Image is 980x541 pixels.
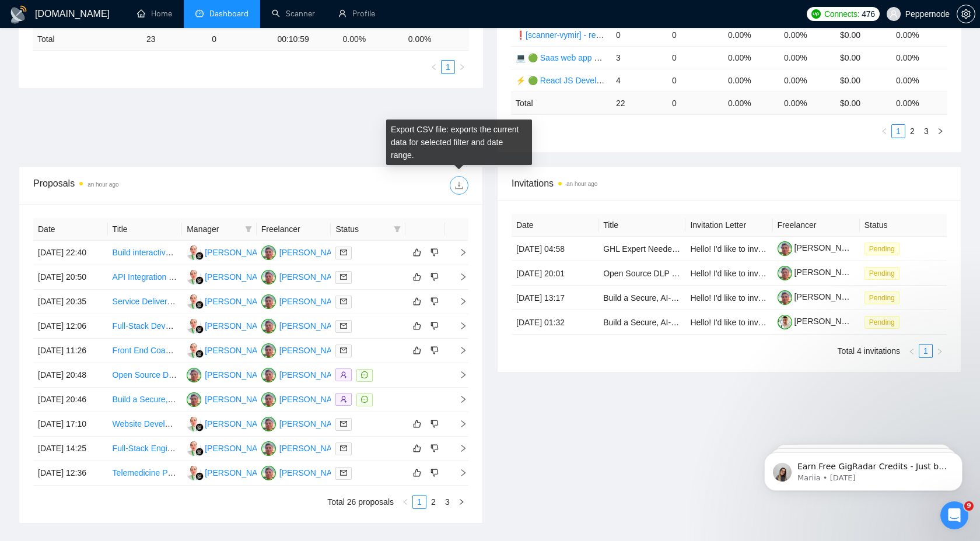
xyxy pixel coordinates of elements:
[410,466,424,480] button: like
[261,368,276,382] img: IF
[187,343,201,358] img: VT
[964,501,974,511] span: 9
[187,466,201,480] img: VT
[723,92,779,114] td: 0.00 %
[450,371,467,379] span: right
[261,443,346,452] a: IF[PERSON_NAME]
[427,60,441,74] button: left
[261,296,346,305] a: IF[PERSON_NAME]
[261,468,346,477] a: IF[PERSON_NAME]
[261,370,346,379] a: IF[PERSON_NAME]
[340,396,347,403] span: user-add
[404,28,469,51] td: 0.00 %
[430,321,439,331] span: dislike
[187,345,272,354] a: VT[PERSON_NAME]
[891,23,947,46] td: 0.00%
[279,417,346,430] div: [PERSON_NAME]
[187,245,201,260] img: VT
[108,437,183,461] td: Full-Stack Engineer for SaaS Products
[33,218,108,241] th: Date
[386,120,532,165] div: Export CSV file: exports the current data for selected filter and date range.
[205,319,272,332] div: [PERSON_NAME]
[108,388,183,412] td: Build a Secure, AI-Powered Consumer Platform - Full Stack Engineer (Fixed-Price $25k+)
[410,319,424,333] button: like
[413,496,426,508] a: 1
[261,319,276,333] img: IF
[279,466,346,479] div: [PERSON_NAME]
[454,495,468,509] li: Next Page
[778,317,862,326] a: [PERSON_NAME]
[450,346,467,354] span: right
[835,23,891,46] td: $0.00
[33,176,251,195] div: Proposals
[108,265,183,290] td: API Integration Specialist for Hostinger Horizons AI Bot
[108,412,183,437] td: Website Developer Needed for Payment Platform and Client Dashboard
[195,301,204,309] img: gigradar-bm.png
[450,395,467,403] span: right
[261,394,346,403] a: IF[PERSON_NAME]
[454,495,468,509] button: right
[778,241,792,256] img: c1swG_HredvhpFoT3M_tNODbFuZyIecQyZno-5EQIO2altt1HIwt4yKxr3jeLDSd6a
[566,181,597,187] time: an hour ago
[667,92,723,114] td: 0
[611,23,667,46] td: 0
[195,276,204,284] img: gigradar-bm.png
[205,344,272,357] div: [PERSON_NAME]
[33,290,108,314] td: [DATE] 20:35
[113,346,300,355] a: Front End Coach/Client Tracking Dashboard Design
[410,294,424,308] button: like
[835,69,891,92] td: $0.00
[361,371,368,378] span: message
[279,393,346,406] div: [PERSON_NAME]
[340,273,347,280] span: mail
[512,310,598,335] td: [DATE] 01:32
[279,344,346,357] div: [PERSON_NAME]
[340,298,347,305] span: mail
[430,444,439,453] span: dislike
[187,443,272,452] a: VT[PERSON_NAME]
[835,92,891,114] td: $ 0.00
[603,269,702,278] a: Open Source DLP Platform
[340,322,347,329] span: mail
[864,268,904,277] a: Pending
[195,448,204,456] img: gigradar-bm.png
[864,293,904,302] a: Pending
[512,261,598,286] td: [DATE] 20:01
[685,214,772,237] th: Invitation Letter
[450,420,467,428] span: right
[811,9,821,19] img: upwork-logo.png
[779,69,835,92] td: 0.00%
[33,241,108,265] td: [DATE] 22:40
[892,125,905,138] a: 1
[778,268,862,277] a: [PERSON_NAME]
[187,270,201,284] img: VT
[261,343,276,358] img: IF
[428,245,442,259] button: dislike
[113,321,294,331] a: Full-Stack Developer (Next.js / Supabase / Vercel)
[279,295,346,308] div: [PERSON_NAME]
[611,92,667,114] td: 22
[187,419,272,428] a: VT[PERSON_NAME]
[933,344,947,358] button: right
[261,272,346,281] a: IF[PERSON_NAME]
[279,319,346,332] div: [PERSON_NAME]
[182,218,257,241] th: Manager
[261,392,276,407] img: IF
[933,344,947,358] li: Next Page
[427,60,441,74] li: Previous Page
[598,310,685,335] td: Build a Secure, AI-Powered Consumer Platform - Full Stack Engineer (Fixed-Price $25k+)
[957,5,975,23] button: setting
[891,46,947,69] td: 0.00%
[113,297,308,306] a: Service Delivery Manager for Web-App SaaS Projects
[611,46,667,69] td: 3
[340,249,347,256] span: mail
[667,23,723,46] td: 0
[428,270,442,284] button: dislike
[905,344,919,358] li: Previous Page
[33,437,108,461] td: [DATE] 14:25
[860,214,947,237] th: Status
[512,176,947,191] span: Invitations
[824,8,859,20] span: Connects:
[187,441,201,456] img: VT
[890,10,898,18] span: user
